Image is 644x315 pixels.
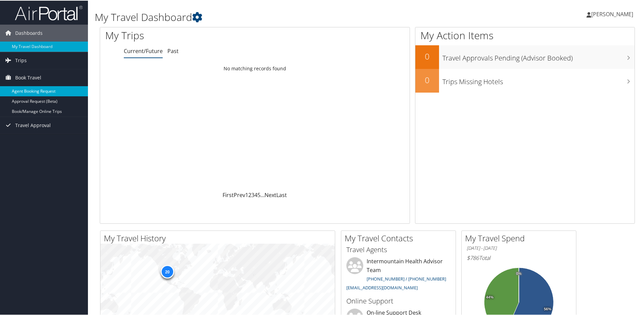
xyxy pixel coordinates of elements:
[346,244,451,254] h3: Travel Agents
[100,62,410,74] td: No matching records found
[245,191,248,198] a: 1
[234,191,245,198] a: Prev
[544,307,551,311] tspan: 56%
[343,257,454,293] li: Intermountain Health Advisor Team
[345,232,456,243] h2: My Travel Contacts
[251,191,254,198] a: 3
[260,191,264,198] span: …
[415,45,635,68] a: 0Travel Approvals Pending (Advisor Booked)
[586,3,640,24] a: [PERSON_NAME]
[248,191,251,198] a: 2
[15,69,41,86] span: Book Travel
[15,24,43,41] span: Dashboards
[346,284,418,290] a: [EMAIL_ADDRESS][DOMAIN_NAME]
[415,28,635,42] h1: My Action Items
[442,73,635,86] h3: Trips Missing Hotels
[591,10,633,17] span: [PERSON_NAME]
[254,191,257,198] a: 4
[367,275,446,281] a: [PHONE_NUMBER] / [PHONE_NUMBER]
[467,253,571,261] h6: Total
[160,264,174,278] div: 20
[95,9,458,24] h1: My Travel Dashboard
[105,28,276,42] h1: My Trips
[15,116,51,133] span: Travel Approval
[442,49,635,62] h3: Travel Approvals Pending (Advisor Booked)
[223,191,234,198] a: First
[465,232,576,243] h2: My Travel Spend
[516,271,522,275] tspan: 0%
[467,244,571,251] h6: [DATE] - [DATE]
[15,51,27,68] span: Trips
[124,47,163,54] a: Current/Future
[276,191,287,198] a: Last
[467,253,479,261] span: $786
[486,295,493,299] tspan: 44%
[15,4,83,20] img: airportal-logo.png
[415,50,439,62] h2: 0
[167,47,179,54] a: Past
[415,68,635,92] a: 0Trips Missing Hotels
[104,232,335,243] h2: My Travel History
[264,191,276,198] a: Next
[346,296,451,305] h3: Online Support
[415,74,439,85] h2: 0
[257,191,260,198] a: 5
